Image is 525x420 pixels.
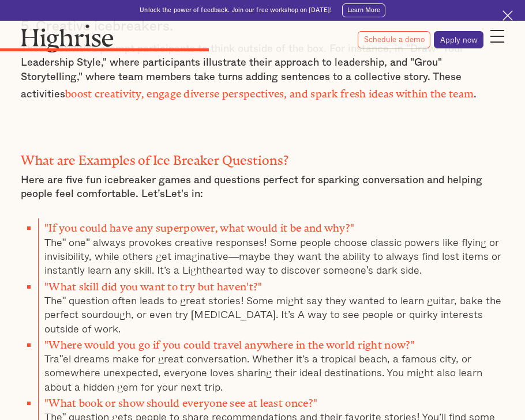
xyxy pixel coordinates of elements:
[358,31,430,48] a: Schedule a demo
[21,42,504,101] p: These activities prompt participants to think outside of the box. For instance, in "Draw" Your Le...
[434,31,483,48] a: Apply now
[502,10,513,21] img: Cross icon
[44,281,262,287] strong: "What skill did you want to try but haven't?"
[38,218,504,277] li: The" one" always provokes creative responses! Some people choose classic powers like flying or in...
[38,277,504,335] li: The" question often leads to great stories! Some might say they wanted to learn guitar, bake the ...
[44,339,415,346] strong: "Where would you go if you could travel anywhere in the world right now?"
[342,3,385,17] a: Learn More
[44,222,354,229] strong: "If you could have any superpower, what would it be and why?"
[21,24,114,52] img: Highrise logo
[38,335,504,393] li: Tra"el dreams make for great conversation. Whether it’s a tropical beach, a famous city, or somew...
[21,119,504,133] p: ‍
[21,150,504,165] h2: What are Examples of Ice Breaker Questions?
[44,397,317,404] strong: "What book or show should everyone see at least once?"
[65,88,474,94] strong: boost creativity, engage diverse perspectives, and spark fresh ideas within the team
[140,6,332,14] div: Unlock the power of feedback. Join our free workshop on [DATE]!
[21,173,504,202] p: Here are five fun icebreaker games and questions perfect for sparking conversation and helping pe...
